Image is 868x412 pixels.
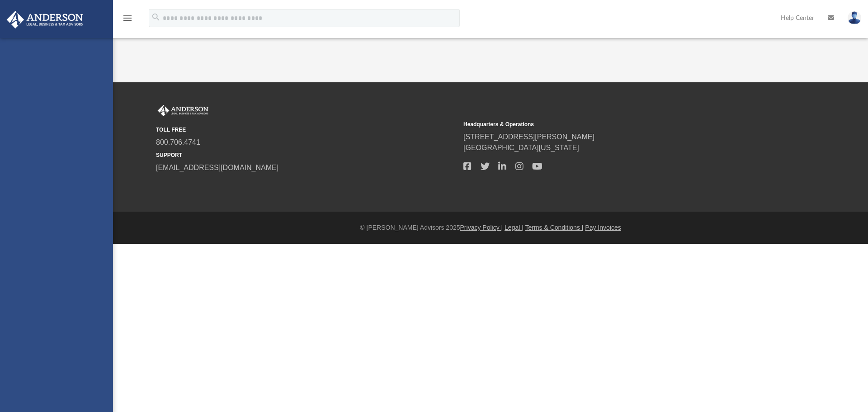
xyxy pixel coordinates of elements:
a: Privacy Policy | [460,224,503,231]
small: Headquarters & Operations [463,120,764,128]
small: TOLL FREE [156,126,457,134]
a: menu [122,17,133,24]
a: [EMAIL_ADDRESS][DOMAIN_NAME] [156,164,278,171]
i: menu [122,13,133,24]
a: Terms & Conditions | [525,224,584,231]
i: search [151,12,161,22]
small: SUPPORT [156,151,457,159]
img: Anderson Advisors Platinum Portal [156,105,210,117]
a: 800.706.4741 [156,138,200,146]
img: User Pic [848,11,861,24]
div: © [PERSON_NAME] Advisors 2025 [113,223,868,232]
img: Anderson Advisors Platinum Portal [4,11,86,28]
a: Legal | [505,224,524,231]
a: [STREET_ADDRESS][PERSON_NAME] [463,133,594,141]
a: [GEOGRAPHIC_DATA][US_STATE] [463,144,579,152]
a: Pay Invoices [585,224,621,231]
